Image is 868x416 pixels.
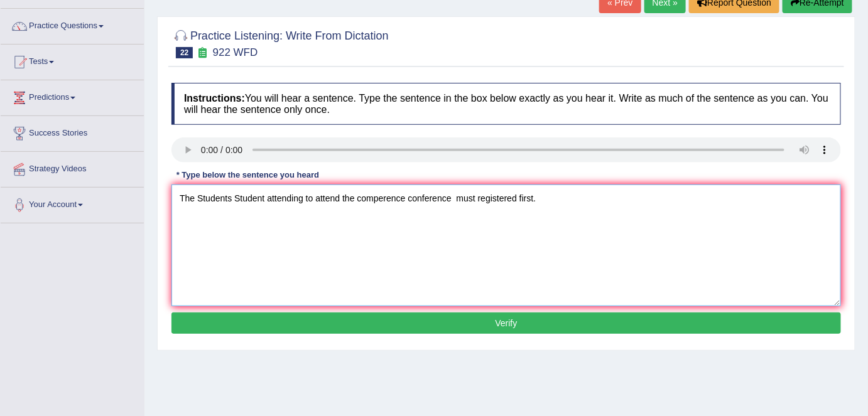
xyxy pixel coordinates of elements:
[1,152,144,183] a: Strategy Videos
[171,312,841,334] button: Verify
[1,9,144,40] a: Practice Questions
[1,80,144,112] a: Predictions
[176,47,193,58] span: 22
[171,83,841,125] h4: You will hear a sentence. Type the sentence in the box below exactly as you hear it. Write as muc...
[171,169,324,181] div: * Type below the sentence you heard
[1,45,144,76] a: Tests
[184,93,245,104] b: Instructions:
[196,47,209,59] small: Exam occurring question
[171,27,389,58] h2: Practice Listening: Write From Dictation
[1,116,144,147] a: Success Stories
[1,188,144,219] a: Your Account
[213,46,258,58] small: 922 WFD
